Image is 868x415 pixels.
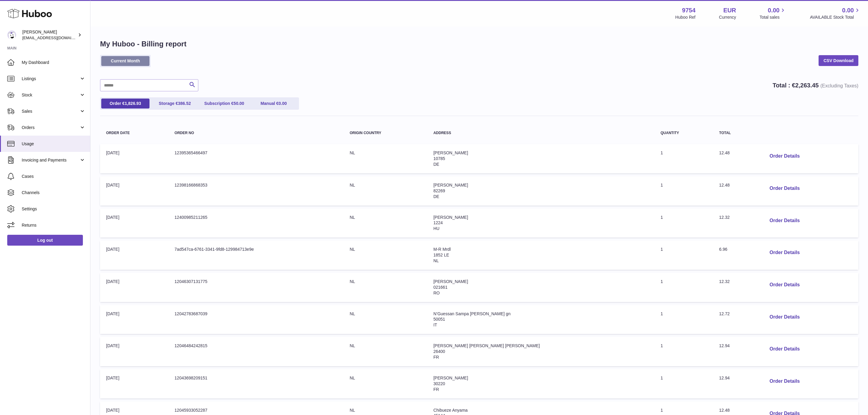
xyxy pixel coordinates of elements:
span: IT [433,322,437,327]
td: 1 [655,273,713,302]
button: Order Details [765,343,804,355]
span: 10785 [433,156,445,161]
span: 12.94 [719,343,730,348]
span: Invoicing and Payments [22,157,79,163]
td: 12398166868353 [168,176,344,206]
span: 1224 [433,220,443,225]
span: [PERSON_NAME] [PERSON_NAME] [PERSON_NAME] [433,343,540,348]
a: Manual €0.00 [250,99,298,108]
div: Huboo Ref [675,14,696,20]
span: 50051 [433,317,445,322]
span: Cases [22,174,86,179]
img: info@fieldsluxury.london [7,30,16,39]
td: NL [344,305,427,334]
td: 1 [655,305,713,334]
span: [PERSON_NAME] [433,215,468,220]
td: 1 [655,176,713,206]
span: DE [433,194,439,199]
button: Order Details [765,375,804,388]
span: 1,826.93 [125,101,141,106]
span: [PERSON_NAME] [433,279,468,284]
span: Channels [22,190,86,196]
a: CSV Download [819,55,858,66]
div: Currency [719,14,736,20]
td: [DATE] [100,337,168,366]
span: [EMAIL_ADDRESS][DOMAIN_NAME] [22,35,89,40]
span: 12.48 [719,183,730,187]
span: RO [433,291,440,295]
span: 12.48 [719,408,730,413]
span: 12.48 [719,150,730,155]
td: NL [344,209,427,238]
a: Subscription €50.00 [200,99,248,108]
span: [PERSON_NAME] [433,183,468,187]
span: 12.94 [719,376,730,380]
span: FR [433,355,439,360]
a: Order €1,826.93 [101,99,149,108]
td: 1 [655,369,713,398]
span: HU [433,226,439,231]
span: 26400 [433,349,445,354]
span: Orders [22,125,79,130]
td: [DATE] [100,144,168,173]
th: Quantity [655,125,713,141]
button: Order Details [765,279,804,291]
th: Order Date [100,125,168,141]
span: 0.00 [768,6,780,14]
td: NL [344,369,427,398]
td: 12400985211265 [168,209,344,238]
td: 12042783687039 [168,305,344,334]
button: Order Details [765,150,804,162]
td: 12046484242815 [168,337,344,366]
span: Settings [22,206,86,212]
td: NL [344,241,427,270]
td: [DATE] [100,305,168,334]
td: NL [344,144,427,173]
span: Sales [22,108,79,114]
th: Origin Country [344,125,427,141]
span: DE [433,162,439,167]
td: NL [344,273,427,302]
span: (Excluding Taxes) [820,83,858,88]
button: Order Details [765,215,804,227]
span: 82269 [433,188,445,193]
td: [DATE] [100,209,168,238]
span: 12.32 [719,279,730,284]
th: Order no [168,125,344,141]
strong: 9754 [682,6,696,14]
span: [PERSON_NAME] [433,150,468,155]
td: 1 [655,144,713,173]
span: My Dashboard [22,60,86,65]
button: Order Details [765,311,804,323]
span: Returns [22,222,86,228]
span: 021661 [433,285,448,290]
span: 12.72 [719,311,730,316]
span: 30220 [433,381,445,386]
span: M-R Mrdl [433,247,451,252]
span: 386.52 [178,101,191,106]
span: Chibueze Anyama [433,408,468,413]
td: NL [344,337,427,366]
td: 7ad547ca-6761-3341-9fd8-129984713e9e [168,241,344,270]
span: 12.32 [719,215,730,220]
span: N’Guessan Sampa [PERSON_NAME] gn [433,311,511,316]
td: 12395365466497 [168,144,344,173]
span: FR [433,387,439,392]
td: 1 [655,241,713,270]
div: [PERSON_NAME] [22,29,77,41]
a: Log out [7,235,83,246]
button: Order Details [765,182,804,195]
td: 12046307131775 [168,273,344,302]
span: Stock [22,92,79,98]
th: Total [713,125,759,141]
a: 0.00 AVAILABLE Stock Total [810,6,861,20]
span: Total sales [759,14,786,20]
span: 2,263.45 [795,82,819,89]
td: [DATE] [100,241,168,270]
span: Listings [22,76,79,82]
td: [DATE] [100,176,168,206]
span: [PERSON_NAME] [433,376,468,380]
th: Address [427,125,655,141]
td: 12043698209151 [168,369,344,398]
td: [DATE] [100,273,168,302]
